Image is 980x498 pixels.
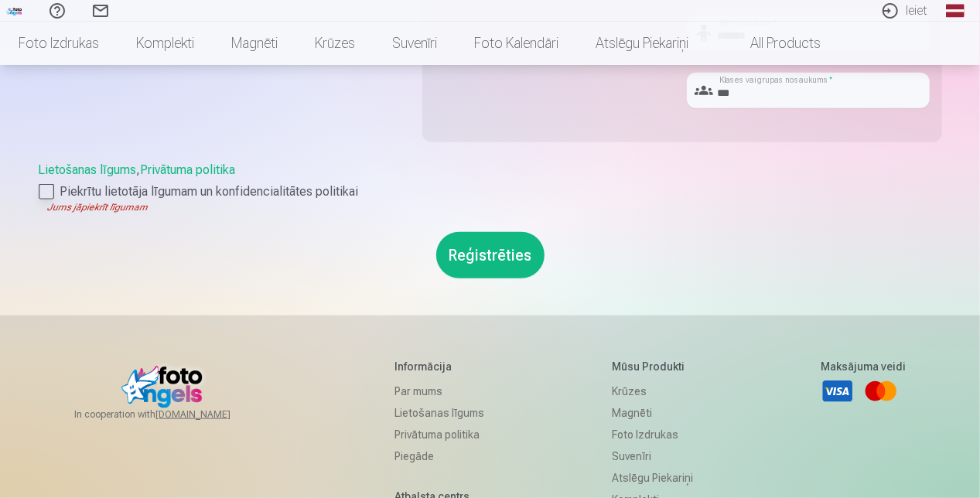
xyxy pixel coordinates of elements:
h5: Informācija [395,359,485,374]
a: Foto kalendāri [456,22,577,65]
a: Lietošanas līgums [395,402,485,424]
a: Komplekti [118,22,213,65]
a: Par mums [395,380,485,402]
a: Atslēgu piekariņi [612,467,693,489]
a: Privātuma politika [395,424,485,445]
a: Lietošanas līgums [39,162,137,177]
img: /fa1 [6,6,23,15]
a: Privātuma politika [141,162,236,177]
a: [DOMAIN_NAME] [155,408,268,421]
a: All products [707,22,839,65]
h5: Maksājuma veidi [821,359,906,374]
a: Piegāde [395,445,485,467]
a: Mastercard [864,374,898,408]
a: Foto izdrukas [612,424,693,445]
a: Atslēgu piekariņi [577,22,707,65]
a: Magnēti [213,22,296,65]
a: Krūzes [612,380,693,402]
a: Suvenīri [374,22,456,65]
div: Jums jāpiekrīt līgumam [39,201,942,213]
h5: Mūsu produkti [612,359,693,374]
div: , [39,161,942,213]
span: In cooperation with [74,408,268,421]
a: Krūzes [296,22,374,65]
a: Magnēti [612,402,693,424]
a: Visa [821,374,855,408]
label: Piekrītu lietotāja līgumam un konfidencialitātes politikai [39,182,942,201]
button: Reģistrēties [436,232,545,278]
a: Suvenīri [612,445,693,467]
